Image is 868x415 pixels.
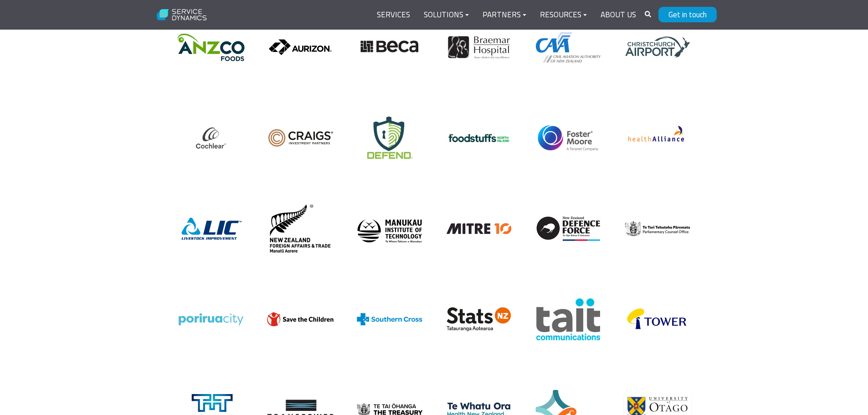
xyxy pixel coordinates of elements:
img: logo_nzdf [534,195,602,263]
img: cochlear-edit [177,104,245,172]
img: logo_tait [534,285,602,354]
img: logo_anzco [177,13,245,82]
img: logo_mfat [266,195,334,263]
img: Health Alliance [623,104,692,172]
a: Resources [533,4,594,26]
img: logo_mitre10 [445,195,513,263]
a: About Us [594,4,643,26]
img: logo_savetheChildren [266,285,334,354]
div: Navigation Menu [370,4,643,26]
img: logo_cial [623,13,692,82]
img: logo_stats [445,285,513,354]
img: logo_tower [623,285,692,354]
img: logo_braemar [445,13,513,82]
img: logo_foster [534,104,602,172]
img: logo_pcc [177,285,245,354]
img: logo_craigs [266,104,334,172]
a: Partners [476,4,533,26]
img: logo_MIT [355,195,424,263]
img: Foodstuffs [445,104,513,172]
a: Get in touch [658,7,717,22]
img: Livestock Improve [177,195,245,263]
img: logo_defend [355,104,424,172]
a: Services [370,4,417,26]
img: Aurizon [266,13,334,82]
img: logo_pco [623,195,692,263]
img: logo_sc [355,285,424,354]
img: beca [355,13,424,82]
img: logo_caa [534,13,602,82]
a: Solutions [417,4,476,26]
img: Service Dynamics Logo - White [152,3,212,27]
